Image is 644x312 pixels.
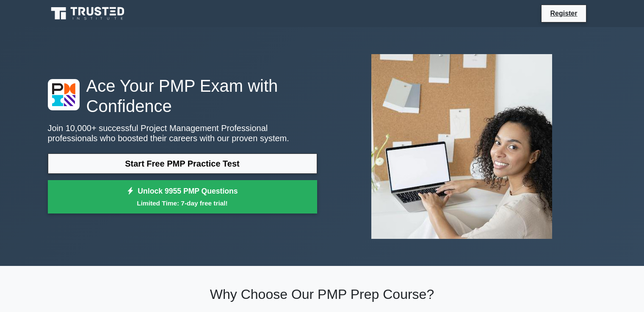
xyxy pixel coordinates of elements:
[48,286,597,302] h2: Why Choose Our PMP Prep Course?
[58,198,307,208] small: Limited Time: 7-day free trial!
[545,8,582,19] a: Register
[48,76,317,116] h1: Ace Your PMP Exam with Confidence
[48,180,317,214] a: Unlock 9955 PMP QuestionsLimited Time: 7-day free trial!
[48,153,317,174] a: Start Free PMP Practice Test
[48,123,317,143] p: Join 10,000+ successful Project Management Professional professionals who boosted their careers w...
